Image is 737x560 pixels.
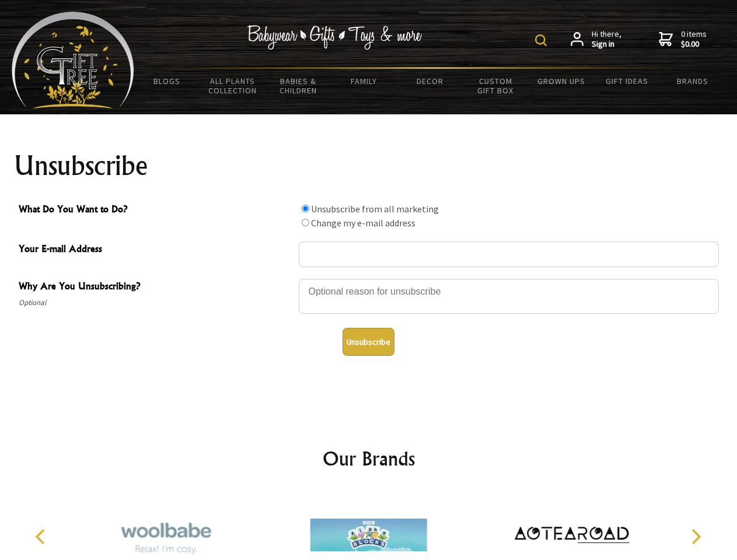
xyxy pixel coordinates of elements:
[266,69,331,103] a: Babies & Children
[659,29,707,50] a: 0 items$0.00
[311,203,439,215] label: Unsubscribe from all marketing
[463,69,529,103] a: Custom Gift Box
[19,296,293,310] span: Optional
[12,12,134,108] img: Babyware - Gifts - Toys and more...
[528,69,594,93] a: Grown Ups
[29,524,55,549] button: Previous
[397,69,463,93] a: Decor
[535,34,547,46] img: product search
[14,152,724,180] h1: Unsubscribe
[302,219,309,226] input: What Do You Want to Do?
[200,69,266,103] a: All Plants Collection
[299,242,719,267] input: Your E-mail Address
[571,29,621,50] a: Hi there,Sign in
[247,25,422,50] img: Babywear - Gifts - Toys & more
[302,205,309,212] input: What Do You Want to Do?
[23,444,714,473] h2: Our Brands
[681,39,707,50] strong: $0.00
[594,69,660,93] a: Gift Ideas
[299,279,719,314] textarea: Why Are You Unsubscribing?
[681,29,707,50] span: 0 items
[311,217,415,229] label: Change my e-mail address
[19,202,293,219] span: What Do You Want to Do?
[660,69,726,93] a: Brands
[331,69,397,93] a: Family
[592,39,621,50] strong: Sign in
[592,29,621,50] span: Hi there,
[19,242,293,258] span: Your E-mail Address
[683,524,708,549] button: Next
[19,279,293,296] span: Why Are You Unsubscribing?
[134,69,200,93] a: BLOGS
[343,328,394,356] button: Unsubscribe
